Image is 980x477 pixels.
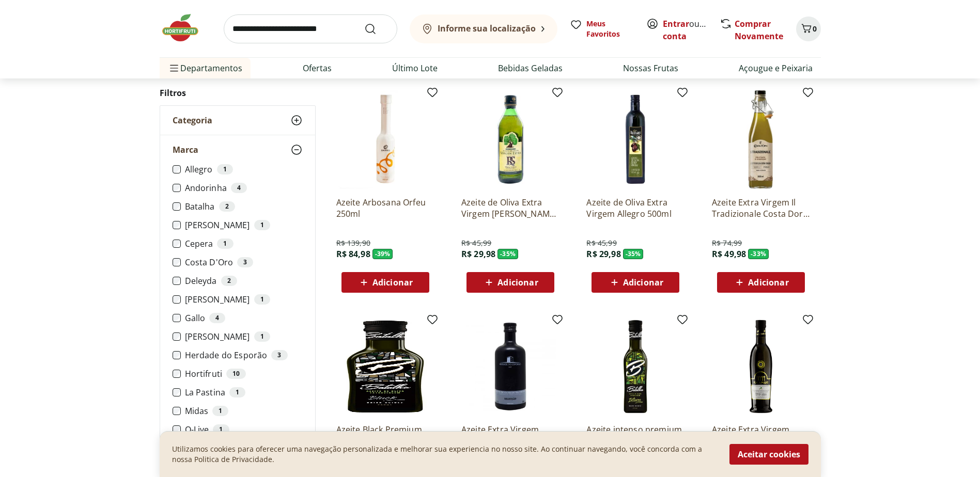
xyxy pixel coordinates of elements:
label: Hortifruti [185,369,303,379]
span: Adicionar [623,278,663,287]
label: Gallo [185,313,303,323]
div: 1 [212,406,228,416]
div: 1 [254,294,270,305]
a: Bebidas Geladas [498,62,563,74]
a: Azeite Extra Virgem Il Tradizionale Costa Doro 500ml [712,197,810,219]
div: 2 [219,201,235,212]
button: Carrinho [796,17,821,41]
label: La Pastina [185,387,303,397]
a: Azeite intenso premium Batalha 500ml [586,424,685,447]
div: 10 [226,369,246,379]
img: Azeite Black Premium Batalha 250ml [336,317,434,416]
span: 0 [813,24,817,34]
div: 3 [271,350,287,360]
label: [PERSON_NAME] [185,294,303,305]
a: Azeite de Oliva Extra Virgem Allegro 500ml [586,197,685,219]
button: Menu [168,56,180,81]
div: 1 [217,164,233,174]
span: R$ 74,99 [712,238,742,248]
img: Azeite Arbosana Orfeu 250ml [336,90,434,188]
span: R$ 45,99 [586,238,616,248]
span: ou [663,18,709,42]
label: Allegro [185,164,303,174]
span: Categoria [173,115,212,125]
div: 1 [254,220,270,230]
img: Azeite intenso premium Batalha 500ml [586,317,685,416]
span: - 35 % [623,249,644,259]
span: Adicionar [372,278,413,287]
div: 1 [254,331,270,342]
label: Deleyda [185,276,303,286]
p: Utilizamos cookies para oferecer uma navegação personalizada e melhorar sua experiencia no nosso ... [172,444,717,465]
div: 4 [209,313,225,323]
label: Cepera [185,239,303,249]
label: [PERSON_NAME] [185,331,303,342]
img: Azeite de Oliva Extra Virgem Rafael Salgado 500ml [461,90,559,188]
button: Adicionar [341,272,429,293]
img: Azeite Extra Virgem Esporão Seleção 500ml [461,317,559,416]
button: Submit Search [364,23,389,35]
div: 1 [217,239,233,249]
a: Meus Favoritos [570,19,634,39]
span: Meus Favoritos [586,19,634,39]
a: Criar conta [663,18,720,42]
button: Categoria [160,106,315,135]
a: Comprar Novamente [735,18,783,42]
label: O-Live [185,424,303,435]
div: 1 [229,387,245,397]
img: Hortifruti [160,12,211,43]
img: Azeite Extra Virgem Kalamaki 500ml [712,317,810,416]
a: Azeite Extra Virgem Kalamaki 500ml [712,424,810,447]
h2: Filtros [160,83,316,103]
b: Informe sua localização [438,23,536,34]
label: Midas [185,406,303,416]
span: Departamentos [168,56,242,81]
span: R$ 29,98 [461,248,495,260]
span: R$ 84,98 [336,248,370,260]
span: R$ 49,98 [712,248,746,260]
span: R$ 29,98 [586,248,620,260]
span: - 39 % [372,249,393,259]
a: Azeite Extra Virgem Esporão Seleção 500ml [461,424,559,447]
div: 4 [231,183,247,193]
a: Azeite de Oliva Extra Virgem [PERSON_NAME] 500ml [461,197,559,219]
span: Adicionar [497,278,538,287]
label: [PERSON_NAME] [185,220,303,230]
a: Azeite Black Premium Batalha 250ml [336,424,434,447]
a: Nossas Frutas [623,62,678,74]
button: Adicionar [466,272,554,293]
label: Costa D'Oro [185,257,303,267]
span: - 33 % [748,249,769,259]
div: 1 [213,424,229,435]
div: 2 [221,276,237,286]
img: Azeite Extra Virgem Il Tradizionale Costa Doro 500ml [712,90,810,188]
button: Aceitar cookies [729,444,808,465]
a: Azeite Arbosana Orfeu 250ml [336,197,434,219]
label: Herdade do Esporão [185,350,303,360]
label: Batalha [185,201,303,212]
button: Informe sua localização [410,14,557,43]
span: R$ 139,90 [336,238,370,248]
a: Último Lote [392,62,438,74]
input: search [224,14,397,43]
span: Adicionar [748,278,788,287]
a: Açougue e Peixaria [739,62,813,74]
label: Andorinha [185,183,303,193]
span: Marca [173,145,198,155]
button: Marca [160,135,315,164]
button: Adicionar [592,272,679,293]
img: Azeite de Oliva Extra Virgem Allegro 500ml [586,90,685,188]
div: 3 [237,257,253,267]
a: Entrar [663,18,689,29]
span: R$ 45,99 [461,238,491,248]
a: Ofertas [303,62,332,74]
button: Adicionar [717,272,805,293]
